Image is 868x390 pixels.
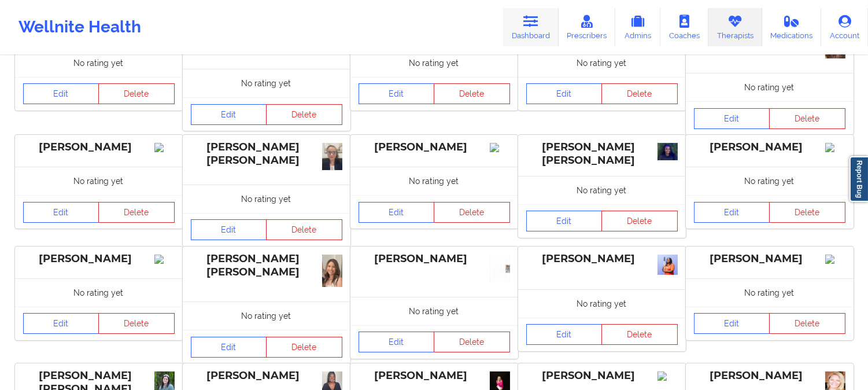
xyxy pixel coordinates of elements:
[434,332,510,352] button: Delete
[694,141,845,154] div: [PERSON_NAME]
[350,167,518,195] div: No rating yet
[191,369,342,382] div: [PERSON_NAME]
[503,8,559,46] a: Dashboard
[526,252,678,266] div: [PERSON_NAME]
[15,49,183,77] div: No rating yet
[191,141,342,167] div: [PERSON_NAME] [PERSON_NAME]
[490,143,510,152] img: Image%2Fplaceholer-image.png
[694,313,770,334] a: Edit
[769,313,845,334] button: Delete
[98,83,175,104] button: Delete
[98,313,175,334] button: Delete
[183,301,350,330] div: No rating yet
[23,83,99,104] a: Edit
[694,202,770,223] a: Edit
[615,8,660,46] a: Admins
[559,8,616,46] a: Prescribers
[191,219,267,240] a: Edit
[526,211,603,231] a: Edit
[490,255,510,282] img: da1aad8f-93a8-4a57-89ea-ab5c8aaa8e19_Scan_20250108.jpg
[359,332,435,352] a: Edit
[526,83,603,104] a: Edit
[266,337,342,358] button: Delete
[694,252,845,266] div: [PERSON_NAME]
[359,369,510,382] div: [PERSON_NAME]
[322,143,342,170] img: da86e186-9bc1-4442-8092-9b01e88fa3c0_image.jpg
[658,255,678,275] img: 2f8acd65-a77a-48d8-a74f-b2af1b9fa0c9_IMG_4765.jpeg
[769,202,845,223] button: Delete
[359,141,510,154] div: [PERSON_NAME]
[23,313,99,334] a: Edit
[359,83,435,104] a: Edit
[154,255,175,264] img: Image%2Fplaceholer-image.png
[15,278,183,307] div: No rating yet
[518,289,686,318] div: No rating yet
[191,337,267,358] a: Edit
[23,202,99,223] a: Edit
[762,8,822,46] a: Medications
[518,49,686,77] div: No rating yet
[601,324,678,345] button: Delete
[266,219,342,240] button: Delete
[359,202,435,223] a: Edit
[191,252,342,279] div: [PERSON_NAME] [PERSON_NAME]
[708,8,762,46] a: Therapists
[183,69,350,97] div: No rating yet
[183,185,350,213] div: No rating yet
[658,371,678,381] img: Image%2Fplaceholer-image.png
[849,156,868,202] a: Report Bug
[769,108,845,129] button: Delete
[350,49,518,77] div: No rating yet
[825,143,845,152] img: Image%2Fplaceholer-image.png
[660,8,708,46] a: Coaches
[434,83,510,104] button: Delete
[694,369,845,382] div: [PERSON_NAME]
[154,143,175,152] img: Image%2Fplaceholer-image.png
[526,324,603,345] a: Edit
[23,252,175,266] div: [PERSON_NAME]
[191,104,267,125] a: Edit
[526,141,678,167] div: [PERSON_NAME] [PERSON_NAME]
[658,143,678,160] img: 2a4ace3c-b90c-4573-8d5f-f8b814864418_IMG_5458.jpeg
[434,202,510,223] button: Delete
[98,202,175,223] button: Delete
[359,252,510,266] div: [PERSON_NAME]
[686,73,854,101] div: No rating yet
[266,104,342,125] button: Delete
[322,255,342,287] img: be165684-895b-4be5-b409-4b8b4505697c_IMG_0669.jpg
[526,369,678,382] div: [PERSON_NAME]
[601,83,678,104] button: Delete
[686,278,854,307] div: No rating yet
[825,255,845,264] img: Image%2Fplaceholer-image.png
[518,176,686,204] div: No rating yet
[23,141,175,154] div: [PERSON_NAME]
[350,297,518,325] div: No rating yet
[601,211,678,231] button: Delete
[821,8,868,46] a: Account
[686,167,854,195] div: No rating yet
[694,108,770,129] a: Edit
[15,167,183,195] div: No rating yet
